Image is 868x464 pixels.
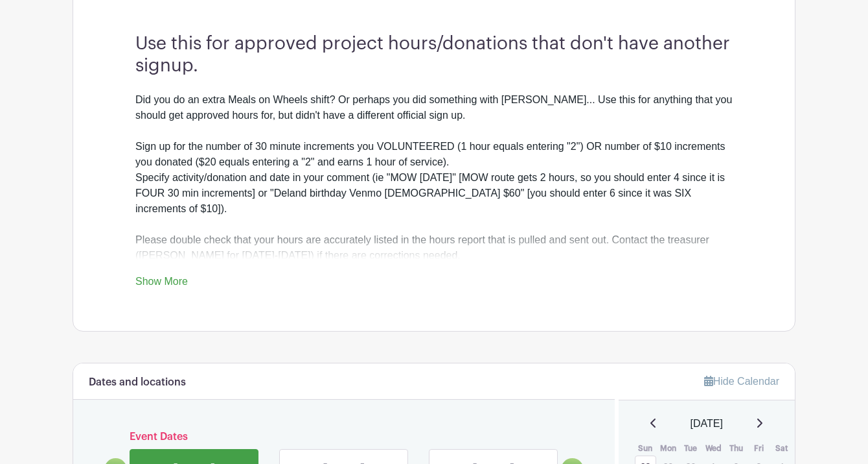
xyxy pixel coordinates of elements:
[725,442,748,455] th: Thu
[770,442,793,455] th: Sat
[135,276,188,292] a: Show More
[89,376,186,389] h6: Dates and locations
[691,416,723,432] span: [DATE]
[135,92,733,139] div: Did you do an extra Meals on Wheels shift? Or perhaps you did something with [PERSON_NAME]... Use...
[704,376,779,387] a: Hide Calendar
[657,442,680,455] th: Mon
[748,442,770,455] th: Fri
[127,431,561,443] h6: Event Dates
[634,442,657,455] th: Sun
[135,139,733,263] div: Sign up for the number of 30 minute increments you VOLUNTEERED (1 hour equals entering "2") OR nu...
[680,442,702,455] th: Tue
[702,442,725,455] th: Wed
[135,33,733,77] h3: Use this for approved project hours/donations that don't have another signup.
